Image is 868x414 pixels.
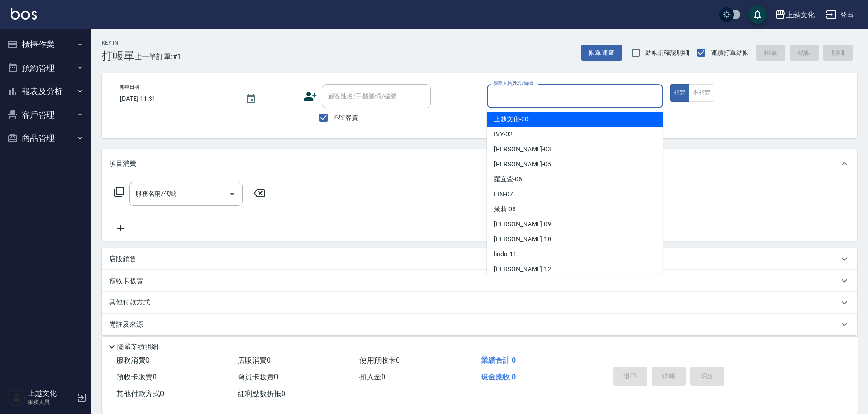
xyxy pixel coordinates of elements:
span: 連續打單結帳 [711,48,749,58]
button: 客戶管理 [4,103,87,127]
div: 預收卡販賣 [102,270,857,292]
button: 報表及分析 [4,80,87,103]
label: 帳單日期 [120,84,139,90]
span: [PERSON_NAME] -05 [494,160,551,169]
button: 商品管理 [4,126,87,150]
div: 上越文化 [786,9,815,20]
button: 登出 [822,6,857,23]
label: 服務人員姓名/編號 [493,80,533,87]
span: 紅利點數折抵 0 [238,389,285,398]
p: 隱藏業績明細 [117,342,158,352]
span: 其他付款方式 0 [116,389,164,398]
span: 茉莉 -08 [494,205,516,214]
span: 業績合計 0 [481,356,516,364]
span: [PERSON_NAME] -09 [494,219,551,229]
button: 預約管理 [4,56,87,80]
span: linda -11 [494,249,517,259]
span: [PERSON_NAME] -10 [494,234,551,244]
span: 店販消費 0 [238,356,271,364]
p: 服務人員 [28,398,74,406]
span: 不留客資 [333,113,359,123]
button: save [748,5,767,24]
input: YYYY/MM/DD hh:mm [120,91,236,106]
p: 店販銷售 [109,254,136,264]
span: 扣入金 0 [359,373,385,381]
span: 現金應收 0 [481,373,516,381]
span: 服務消費 0 [116,356,150,364]
img: Logo [11,8,37,20]
span: LIN -07 [494,190,513,199]
h3: 打帳單 [102,50,135,62]
span: 使用預收卡 0 [359,356,400,364]
button: Open [225,187,239,201]
button: 帳單速查 [581,45,622,61]
button: Choose date, selected date is 2025-08-20 [240,88,262,110]
div: 其他付款方式 [102,292,857,314]
span: 會員卡販賣 0 [238,373,278,381]
button: 櫃檯作業 [4,33,87,56]
p: 預收卡販賣 [109,276,143,286]
button: 指定 [670,84,690,102]
button: 不指定 [689,84,714,102]
p: 項目消費 [109,159,136,169]
h2: Key In [102,40,135,46]
span: 上越文化 -00 [494,115,529,124]
span: [PERSON_NAME] -03 [494,145,551,154]
span: IVY -02 [494,130,513,139]
img: Person [7,389,25,407]
p: 其他付款方式 [109,298,155,308]
span: 結帳前確認明細 [645,48,690,58]
span: 預收卡販賣 0 [116,373,157,381]
p: 備註及來源 [109,320,143,329]
span: 羅宜萱 -06 [494,175,522,184]
div: 店販銷售 [102,248,857,270]
div: 項目消費 [102,149,857,178]
h5: 上越文化 [28,389,74,398]
div: 備註及來源 [102,314,857,335]
button: 上越文化 [771,5,818,24]
span: 上一筆訂單:#1 [135,51,181,62]
span: [PERSON_NAME] -12 [494,264,551,274]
